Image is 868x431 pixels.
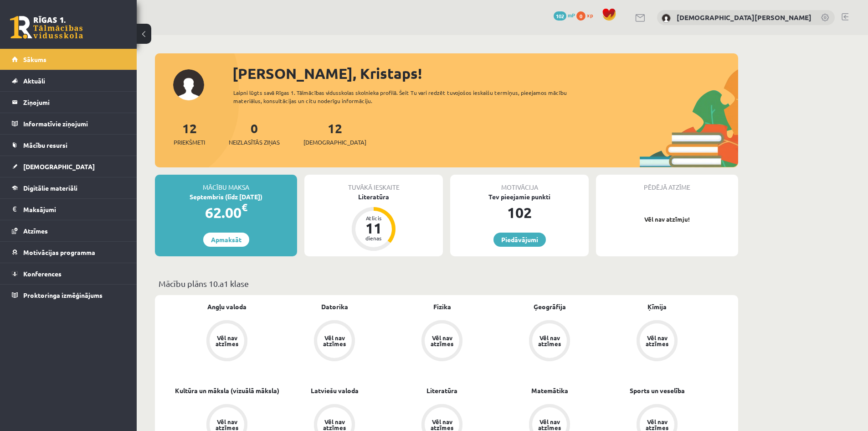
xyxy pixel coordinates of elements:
div: Vēl nav atzīmes [322,335,347,347]
legend: Ziņojumi [23,92,125,113]
div: Vēl nav atzīmes [429,419,455,431]
span: Neizlasītās ziņas [229,138,280,147]
a: Sports un veselība [630,386,685,395]
a: Vēl nav atzīmes [603,320,711,363]
div: Vēl nav atzīmes [644,419,670,431]
p: Mācību plāns 10.a1 klase [159,277,734,290]
div: Vēl nav atzīmes [429,335,455,347]
div: Vēl nav atzīmes [644,335,670,347]
a: Vēl nav atzīmes [496,320,603,363]
a: [DEMOGRAPHIC_DATA] [12,156,125,177]
a: Maksājumi [12,199,125,220]
span: Priekšmeti [174,138,205,147]
a: Vēl nav atzīmes [281,320,388,363]
div: Tev pieejamie punkti [450,192,589,202]
span: € [241,201,247,214]
span: [DEMOGRAPHIC_DATA] [303,138,366,147]
span: Proktoringa izmēģinājums [23,291,103,299]
a: Ziņojumi [12,92,125,113]
a: Rīgas 1. Tālmācības vidusskola [10,16,83,39]
a: 0Neizlasītās ziņas [229,120,280,147]
img: Kristaps Jegorovs [662,14,671,23]
a: Piedāvājumi [493,233,546,247]
a: Literatūra Atlicis 11 dienas [304,192,443,252]
div: Septembris (līdz [DATE]) [155,192,297,202]
span: [DEMOGRAPHIC_DATA] [23,162,95,171]
div: Atlicis [360,215,387,221]
a: Apmaksāt [203,233,249,247]
div: Mācību maksa [155,175,297,192]
div: Vēl nav atzīmes [214,335,240,347]
a: [DEMOGRAPHIC_DATA][PERSON_NAME] [677,13,812,22]
span: Mācību resursi [23,141,67,149]
span: Motivācijas programma [23,248,95,256]
div: Literatūra [304,192,443,202]
div: 11 [360,221,387,235]
a: Datorika [321,302,348,312]
p: Vēl nav atzīmju! [601,215,734,224]
a: Vēl nav atzīmes [388,320,496,363]
div: Vēl nav atzīmes [214,419,240,431]
a: Literatūra [426,386,457,395]
a: Digitālie materiāli [12,177,125,198]
span: Digitālie materiāli [23,184,77,192]
a: Angļu valoda [207,302,247,312]
span: xp [587,11,593,19]
div: Vēl nav atzīmes [322,419,347,431]
a: Informatīvie ziņojumi [12,113,125,134]
a: Mācību resursi [12,135,125,156]
div: dienas [360,235,387,241]
a: Aktuāli [12,70,125,91]
a: Proktoringa izmēģinājums [12,285,125,306]
span: 0 [576,11,586,21]
a: Vēl nav atzīmes [173,320,281,363]
a: 102 mP [554,11,575,19]
a: Fizika [433,302,451,312]
legend: Maksājumi [23,199,125,220]
a: Latviešu valoda [311,386,359,395]
div: Vēl nav atzīmes [537,419,562,431]
span: 102 [554,11,566,21]
a: Ģeogrāfija [534,302,566,312]
div: Laipni lūgts savā Rīgas 1. Tālmācības vidusskolas skolnieka profilā. Šeit Tu vari redzēt tuvojošo... [233,88,583,105]
a: Matemātika [531,386,568,395]
span: Konferences [23,270,62,278]
span: mP [568,11,575,19]
div: Pēdējā atzīme [596,175,738,192]
div: [PERSON_NAME], Kristaps! [232,62,738,84]
span: Sākums [23,55,46,63]
a: 12Priekšmeti [174,120,205,147]
div: 102 [450,202,589,223]
div: Vēl nav atzīmes [537,335,562,347]
div: Tuvākā ieskaite [304,175,443,192]
div: 62.00 [155,202,297,223]
a: Sākums [12,49,125,70]
span: Atzīmes [23,227,48,235]
a: Atzīmes [12,220,125,241]
a: Konferences [12,263,125,284]
a: Ķīmija [647,302,667,312]
a: Kultūra un māksla (vizuālā māksla) [175,386,279,395]
a: Motivācijas programma [12,242,125,263]
legend: Informatīvie ziņojumi [23,113,125,134]
a: 12[DEMOGRAPHIC_DATA] [303,120,366,147]
span: Aktuāli [23,77,45,85]
a: 0 xp [576,11,597,19]
div: Motivācija [450,175,589,192]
